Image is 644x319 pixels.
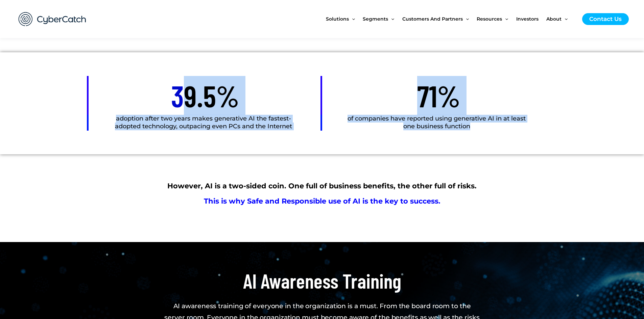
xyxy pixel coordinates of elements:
[133,267,511,294] h2: AI Awareness Training
[463,5,469,33] span: Menu Toggle
[12,5,93,33] img: CyberCatch
[204,197,440,205] span: This is why Safe and Responsible use of AI is the key to success.
[349,5,355,33] span: Menu Toggle
[388,5,394,33] span: Menu Toggle
[133,185,511,187] p: However, AI is a two-sided coin. One full of business benefits, the other full of risks.
[348,115,526,131] h2: of companies have reported using generative AI in at least one business function
[502,5,508,33] span: Menu Toggle
[89,76,322,115] h2: 39.5%
[110,115,297,131] h2: adoption after two years makes generative AI the fastest-adopted technology, outpacing even PCs a...
[477,5,502,33] span: Resources
[402,5,463,33] span: Customers and Partners
[562,5,568,33] span: Menu Toggle
[326,5,349,33] span: Solutions
[363,5,388,33] span: Segments
[516,5,539,33] span: Investors
[322,76,556,115] h2: 71%
[516,5,546,33] a: Investors
[326,5,575,33] nav: Site Navigation: New Main Menu
[546,5,562,33] span: About
[582,13,629,25] a: Contact Us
